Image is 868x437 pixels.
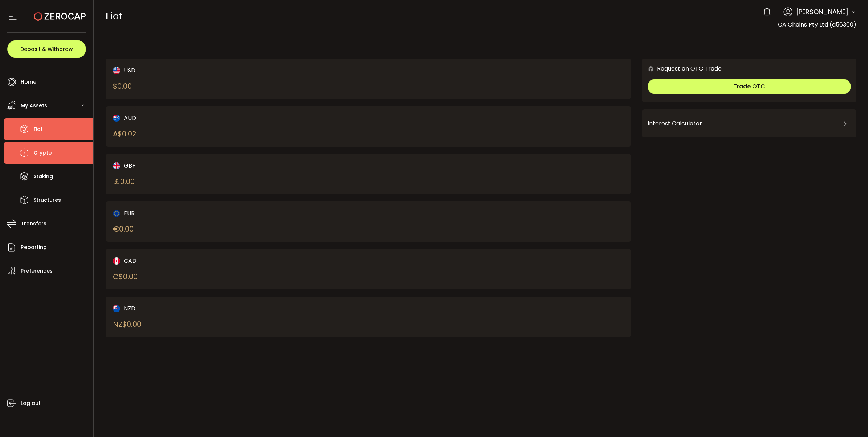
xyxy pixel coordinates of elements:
[113,257,120,265] img: cad_portfolio.svg
[642,64,722,73] div: Request an OTC Trade
[113,115,120,122] img: aud_portfolio.svg
[21,398,41,409] span: Log out
[113,113,343,123] div: AUD
[113,224,134,234] div: € 0.00
[113,256,343,265] div: CAD
[33,148,52,158] span: Crypto
[33,195,61,205] span: Structures
[106,10,123,23] span: Fiat
[113,271,138,282] div: C$ 0.00
[113,67,120,74] img: usd_portfolio.svg
[33,171,53,182] span: Staking
[113,66,343,75] div: USD
[113,161,343,170] div: GBP
[648,65,654,72] img: 6nGpN7MZ9FLuBP83NiajKbTRY4UzlzQtBKtCrLLspmCkSvCZHBKvY3NxgQaT5JnOQREvtQ257bXeeSTueZfAPizblJ+Fe8JwA...
[113,176,135,187] div: ￡ 0.00
[21,266,53,276] span: Preferences
[832,402,868,437] div: 聊天小组件
[113,210,120,217] img: eur_portfolio.svg
[113,81,132,92] div: $ 0.00
[648,115,851,132] div: Interest Calculator
[21,100,47,111] span: My Assets
[113,209,343,218] div: EUR
[113,319,141,330] div: NZ$ 0.00
[21,77,36,87] span: Home
[733,82,765,91] span: Trade OTC
[20,47,73,52] span: Deposit & Withdraw
[113,305,120,312] img: nzd_portfolio.svg
[113,128,137,139] div: A$ 0.02
[113,304,343,313] div: NZD
[796,7,848,17] span: [PERSON_NAME]
[21,218,46,229] span: Transfers
[21,242,47,253] span: Reporting
[113,162,120,169] img: gbp_portfolio.svg
[832,402,868,437] iframe: Chat Widget
[33,124,43,135] span: Fiat
[648,79,851,94] button: Trade OTC
[778,20,856,29] span: CA Chains Pty Ltd (a56360)
[7,40,86,58] button: Deposit & Withdraw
